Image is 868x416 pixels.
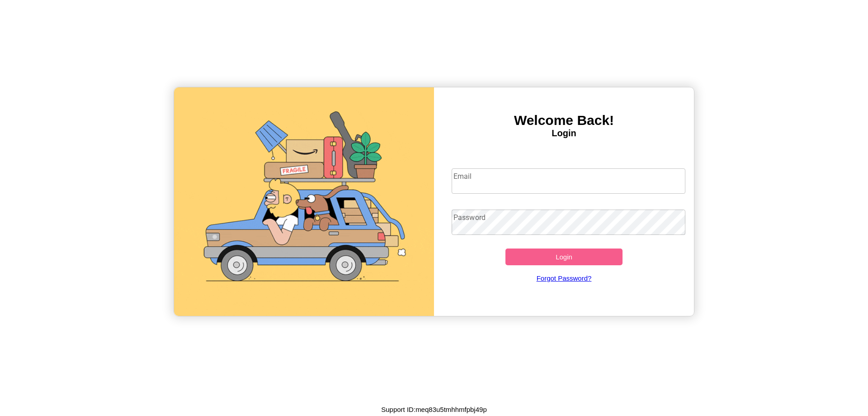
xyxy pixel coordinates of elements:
h4: Login [434,128,694,139]
img: gif [174,87,434,316]
h3: Welcome Back! [434,113,694,128]
p: Support ID: meq83u5tmhhmfpbj49p [381,403,486,416]
button: Login [505,249,623,265]
a: Forgot Password? [447,265,681,291]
